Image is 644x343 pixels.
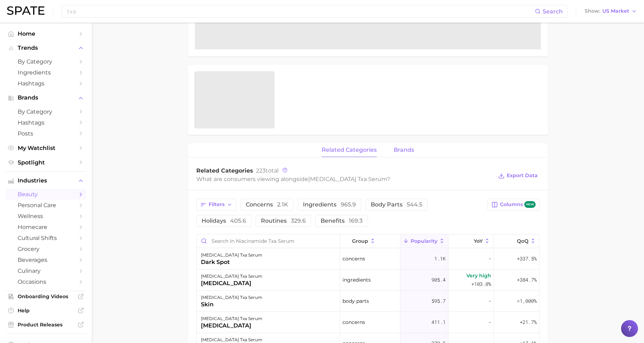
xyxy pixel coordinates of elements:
span: Trends [18,45,74,51]
span: 544.5 [407,201,422,208]
span: body parts [371,202,422,207]
span: beverages [18,257,74,263]
div: [MEDICAL_DATA] txa serum [201,314,262,323]
a: Hashtags [6,78,86,89]
span: 405.6 [230,217,246,224]
div: What are consumers viewing alongside ? [196,174,493,184]
button: [MEDICAL_DATA] txa serumskinbody parts595.7->1,000% [197,291,539,312]
a: beverages [6,254,86,265]
span: Home [18,30,74,37]
span: Columns [500,201,536,208]
input: Search in niacinamide txa serum [197,234,340,248]
a: Help [6,305,86,316]
span: related categories [322,147,377,153]
span: brands [394,147,414,153]
a: by Category [6,56,86,67]
span: group [352,238,368,244]
span: Posts [18,130,74,137]
span: Brands [18,95,74,101]
span: Help [18,307,74,314]
span: Very high [466,271,491,280]
button: Columnsnew [488,199,539,211]
span: - [488,318,491,326]
span: grocery [18,246,74,252]
span: holidays [202,218,246,224]
span: 1.1k [434,254,446,263]
span: occasions [18,278,74,285]
img: SPATE [7,6,44,15]
button: QoQ [494,234,539,248]
span: Industries [18,177,74,184]
a: homecare [6,222,86,233]
div: [MEDICAL_DATA] [201,321,262,330]
button: group [340,234,400,248]
span: cultural shifts [18,235,74,241]
span: Search [543,8,563,15]
a: occasions [6,276,86,287]
span: 411.1 [431,318,446,326]
span: Popularity [411,238,437,244]
span: 965.9 [341,201,356,208]
span: Product Releases [18,321,74,328]
div: skin [201,300,262,309]
span: concerns [342,318,365,326]
div: [MEDICAL_DATA] txa serum [201,293,262,302]
span: routines [261,218,306,224]
span: 2.1k [277,201,288,208]
span: +103.0% [471,280,491,288]
span: Hashtags [18,119,74,126]
a: Hashtags [6,117,86,128]
span: 595.7 [431,297,446,305]
span: new [524,201,536,208]
span: wellness [18,213,74,219]
button: Brands [6,92,86,103]
span: 169.3 [349,217,363,224]
span: My Watchlist [18,145,74,151]
span: benefits [321,218,363,224]
a: Onboarding Videos [6,291,86,302]
span: Ingredients [18,69,74,76]
a: culinary [6,265,86,276]
span: homecare [18,224,74,230]
span: beauty [18,191,74,198]
button: [MEDICAL_DATA] txa serumdark spotconcerns1.1k-+337.5% [197,248,539,270]
span: YoY [474,238,483,244]
button: [MEDICAL_DATA] txa serum[MEDICAL_DATA]concerns411.1-+21.7% [197,312,539,333]
span: +337.5% [517,254,537,263]
input: Search here for a brand, industry, or ingredient [66,5,535,17]
a: grocery [6,243,86,254]
a: personal care [6,200,86,211]
span: Hashtags [18,80,74,87]
span: +384.7% [517,276,537,284]
button: [MEDICAL_DATA] txa serum[MEDICAL_DATA]ingredients905.4Very high+103.0%+384.7% [197,270,539,291]
button: Export Data [496,171,539,181]
a: Home [6,28,86,39]
a: Spotlight [6,157,86,168]
span: concerns [246,202,288,207]
span: 223 [256,167,266,174]
button: Trends [6,43,86,53]
button: ShowUS Market [583,7,639,16]
span: Show [585,9,600,13]
span: ingredients [303,202,356,207]
span: 329.6 [291,217,306,224]
span: - [488,254,491,263]
span: by Category [18,108,74,115]
span: by Category [18,58,74,65]
a: beauty [6,189,86,200]
span: - [488,297,491,305]
div: [MEDICAL_DATA] [201,279,262,288]
div: [MEDICAL_DATA] txa serum [201,272,262,281]
span: >1,000% [517,297,537,304]
span: QoQ [517,238,529,244]
span: 905.4 [431,276,446,284]
span: Related Categories [196,167,253,174]
a: by Category [6,106,86,117]
a: Ingredients [6,67,86,78]
button: Popularity [400,234,448,248]
span: total [256,167,279,174]
a: Posts [6,128,86,139]
a: cultural shifts [6,233,86,243]
button: Filters [196,199,236,211]
div: [MEDICAL_DATA] txa serum [201,251,262,259]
